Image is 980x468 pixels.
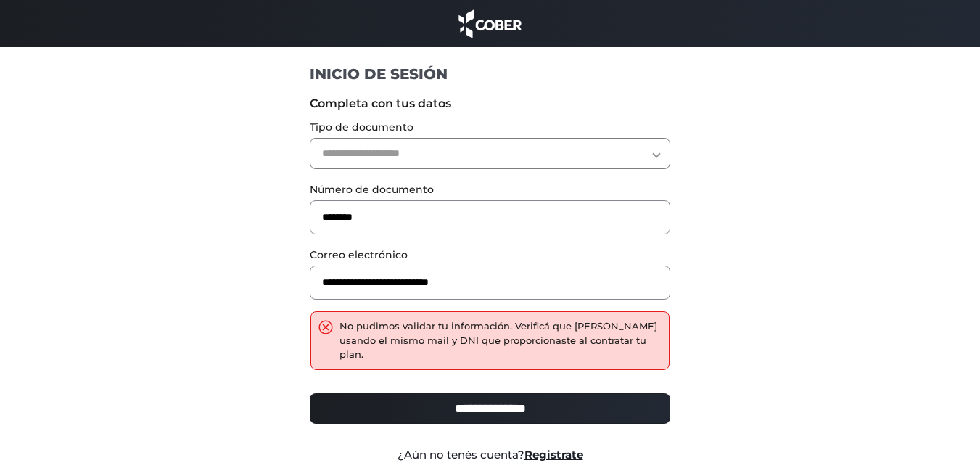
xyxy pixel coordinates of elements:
a: Registrate [524,448,583,461]
div: ¿Aún no tenés cuenta? [299,447,681,464]
label: Completa con tus datos [310,95,670,112]
h1: INICIO DE SESIÓN [310,65,670,83]
label: Número de documento [310,182,670,197]
div: No pudimos validar tu información. Verificá que [PERSON_NAME] usando el mismo mail y DNI que prop... [339,319,662,362]
img: cober_marca.png [455,7,526,40]
label: Tipo de documento [310,120,670,135]
label: Correo electrónico [310,247,670,263]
